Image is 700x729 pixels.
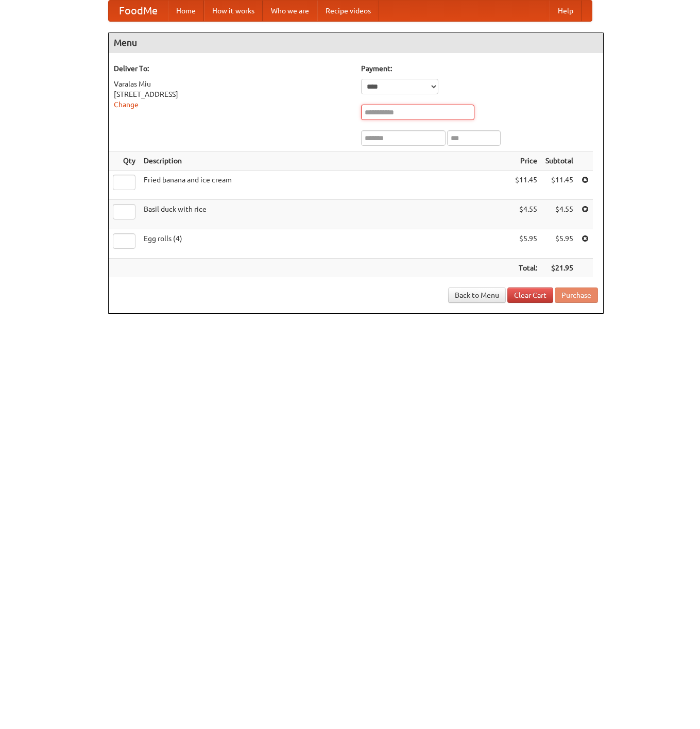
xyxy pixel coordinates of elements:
[541,151,577,171] th: Subtotal
[550,1,582,21] a: Help
[511,151,541,171] th: Price
[541,200,577,229] td: $4.55
[114,63,351,74] h5: Deliver To:
[140,171,511,200] td: Fried banana and ice cream
[361,63,598,74] h5: Payment:
[140,229,511,259] td: Egg rolls (4)
[114,79,351,89] div: Varalas Miu
[541,171,577,200] td: $11.45
[541,259,577,278] th: $21.95
[114,89,351,99] div: [STREET_ADDRESS]
[511,200,541,229] td: $4.55
[204,1,263,21] a: How it works
[448,287,506,303] a: Back to Menu
[114,100,139,109] a: Change
[109,1,168,21] a: FoodMe
[511,259,541,278] th: Total:
[140,151,511,171] th: Description
[541,229,577,259] td: $5.95
[109,32,603,53] h4: Menu
[555,287,598,303] button: Purchase
[511,171,541,200] td: $11.45
[507,287,553,303] a: Clear Cart
[511,229,541,259] td: $5.95
[317,1,379,21] a: Recipe videos
[140,200,511,229] td: Basil duck with rice
[263,1,317,21] a: Who we are
[168,1,204,21] a: Home
[109,151,140,171] th: Qty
